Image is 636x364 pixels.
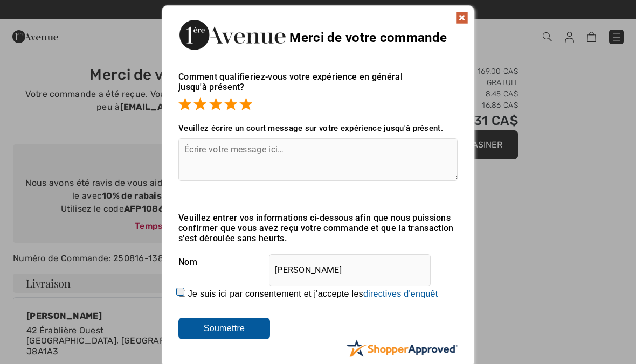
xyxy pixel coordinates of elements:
div: Nom [178,249,458,276]
img: Merci de votre commande [178,17,286,53]
div: Comment qualifieriez-vous votre expérience en général jusqu'à présent? [178,61,458,113]
img: x [455,11,468,24]
span: Merci de votre commande [289,30,447,45]
a: directives d'enquêt [363,289,438,298]
label: Je suis ici par consentement et j'accepte les [188,289,438,299]
div: Veuillez écrire un court message sur votre expérience jusqu'à présent. [178,123,458,133]
input: Soumettre [178,318,270,339]
div: Veuillez entrer vos informations ci-dessous afin que nous puissions confirmer que vous avez reçu ... [178,213,458,243]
